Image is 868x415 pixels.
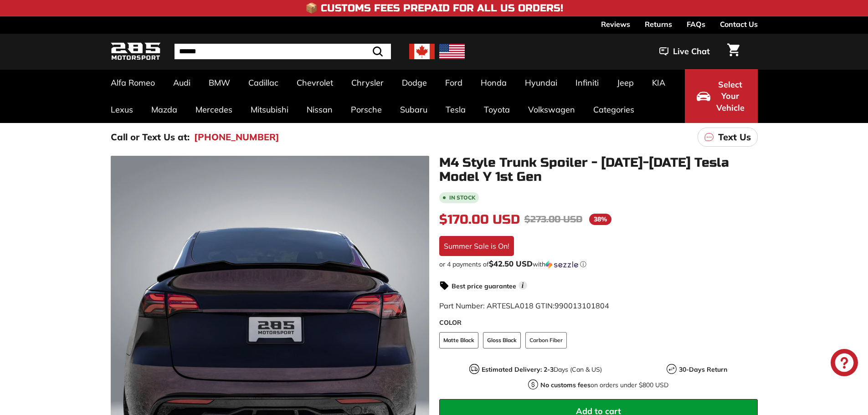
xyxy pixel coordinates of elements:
span: 990013101804 [555,301,609,310]
p: Days (Can & US) [482,365,602,374]
a: FAQs [687,16,705,32]
b: In stock [449,195,475,200]
a: Cadillac [239,69,288,96]
a: Audi [164,69,200,96]
a: Chevrolet [288,69,342,96]
a: Contact Us [720,16,758,32]
img: Sezzle [545,261,578,269]
a: Hyundai [516,69,566,96]
span: Select Your Vehicle [715,79,746,114]
a: Volkswagen [519,96,584,123]
p: Text Us [718,130,751,144]
a: Tesla [437,96,475,123]
a: Nissan [298,96,342,123]
button: Live Chat [647,40,722,63]
label: COLOR [439,318,758,328]
a: Ford [436,69,472,96]
a: Returns [645,16,672,32]
a: Categories [584,96,643,123]
a: [PHONE_NUMBER] [194,130,279,144]
strong: 30-Days Return [679,365,727,374]
strong: Best price guarantee [452,282,516,290]
a: Jeep [608,69,643,96]
div: or 4 payments of with [439,260,758,269]
strong: Estimated Delivery: 2-3 [482,365,554,374]
div: or 4 payments of$42.50 USDwithSezzle Click to learn more about Sezzle [439,260,758,269]
h4: 📦 Customs Fees Prepaid for All US Orders! [305,3,563,14]
strong: No customs fees [540,381,591,389]
a: Mazda [142,96,186,123]
a: Honda [472,69,516,96]
a: Porsche [342,96,391,123]
a: Toyota [475,96,519,123]
inbox-online-store-chat: Shopify online store chat [828,349,861,379]
span: 38% [589,214,611,225]
a: Mitsubishi [241,96,298,123]
a: Lexus [102,96,142,123]
h1: M4 Style Trunk Spoiler - [DATE]-[DATE] Tesla Model Y 1st Gen [439,156,758,184]
span: Live Chat [673,46,710,57]
a: Alfa Romeo [102,69,164,96]
a: Subaru [391,96,437,123]
span: i [519,281,527,290]
div: Summer Sale is On! [439,236,514,256]
p: on orders under $800 USD [540,380,668,390]
a: Text Us [698,128,758,147]
a: Chrysler [342,69,393,96]
img: Logo_285_Motorsport_areodynamics_components [111,41,161,62]
a: Dodge [393,69,436,96]
a: Reviews [601,16,630,32]
p: Call or Text Us at: [111,130,190,144]
span: $42.50 USD [489,259,533,268]
span: $170.00 USD [439,212,520,227]
a: Cart [722,36,745,67]
a: Mercedes [186,96,241,123]
button: Select Your Vehicle [685,69,758,123]
input: Search [175,44,391,59]
span: $273.00 USD [524,214,582,225]
span: Part Number: ARTESLA018 GTIN: [439,301,609,310]
a: KIA [643,69,674,96]
a: BMW [200,69,239,96]
a: Infiniti [566,69,608,96]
